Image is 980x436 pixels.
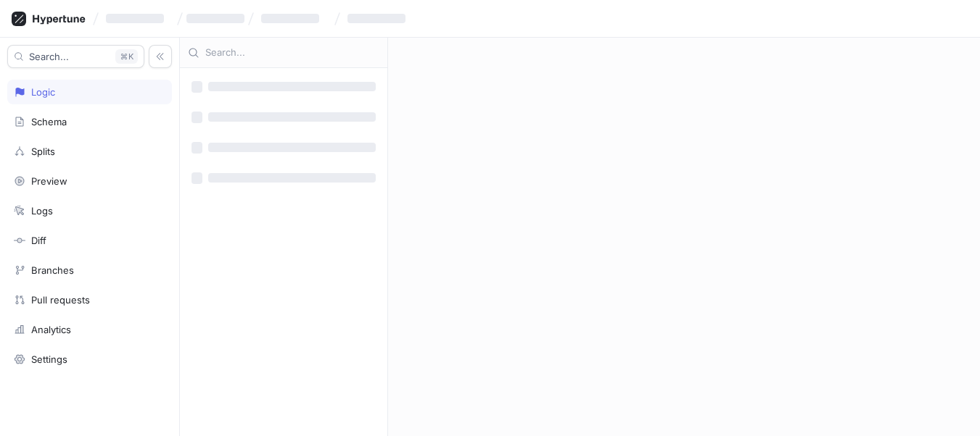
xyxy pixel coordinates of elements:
[100,7,176,30] button: ‌
[29,52,69,61] span: Search...
[208,82,376,91] span: ‌
[31,175,67,187] div: Preview
[192,172,202,184] span: ‌
[31,116,67,127] div: Schema
[208,143,376,152] span: ‌
[31,294,90,306] div: Pull requests
[208,112,376,122] span: ‌
[106,14,164,23] span: ‌
[31,264,74,276] div: Branches
[31,235,46,246] div: Diff
[342,7,417,30] button: ‌
[192,81,202,93] span: ‌
[31,205,53,217] div: Logs
[255,7,331,30] button: ‌
[192,112,202,123] span: ‌
[192,142,202,154] span: ‌
[31,353,67,365] div: Settings
[261,14,319,23] span: ‌
[31,146,55,157] div: Splits
[347,14,405,23] span: ‌
[31,86,55,98] div: Logic
[205,46,379,60] input: Search...
[186,14,244,23] span: ‌
[7,45,144,68] button: Search...K
[115,49,138,64] div: K
[208,173,376,183] span: ‌
[31,324,71,335] div: Analytics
